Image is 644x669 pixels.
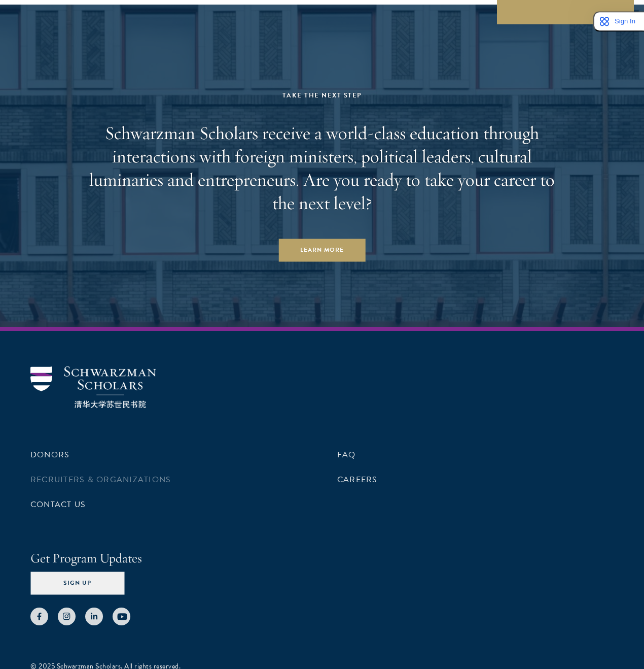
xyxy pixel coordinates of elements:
[279,239,366,262] a: Learn More
[30,366,156,409] img: Schwarzman Scholars
[30,498,86,511] a: Contact Us
[86,90,558,101] div: Take the Next Step
[30,572,124,595] button: Sign Up
[86,121,558,215] h2: Schwarzman Scholars receive a world-class education through interactions with foreign ministers, ...
[30,549,614,568] h4: Get Program Updates
[337,474,378,486] a: Careers
[30,474,171,486] a: Recruiters & Organizations
[30,449,69,461] a: Donors
[337,449,356,461] a: FAQ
